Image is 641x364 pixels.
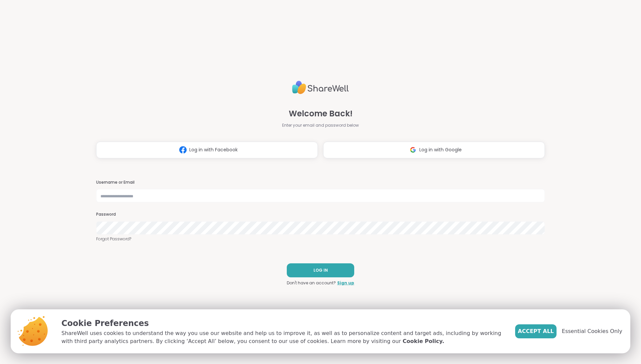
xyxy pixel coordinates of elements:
[403,337,444,345] a: Cookie Policy.
[515,324,557,338] button: Accept All
[96,236,545,242] a: Forgot Password?
[96,142,318,158] button: Log in with Facebook
[407,144,419,156] img: ShareWell Logomark
[337,280,354,286] a: Sign up
[61,317,504,329] p: Cookie Preferences
[287,263,354,277] button: LOG IN
[96,212,545,217] h3: Password
[518,327,554,335] span: Accept All
[287,280,336,286] span: Don't have an account?
[562,327,622,335] span: Essential Cookies Only
[61,329,504,345] p: ShareWell uses cookies to understand the way you use our website and help us to improve it, as we...
[292,78,349,97] img: ShareWell Logo
[289,108,353,120] span: Welcome Back!
[282,122,359,128] span: Enter your email and password below
[323,142,545,158] button: Log in with Google
[419,146,462,153] span: Log in with Google
[189,146,238,153] span: Log in with Facebook
[313,267,328,273] span: LOG IN
[96,180,545,185] h3: Username or Email
[177,144,189,156] img: ShareWell Logomark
